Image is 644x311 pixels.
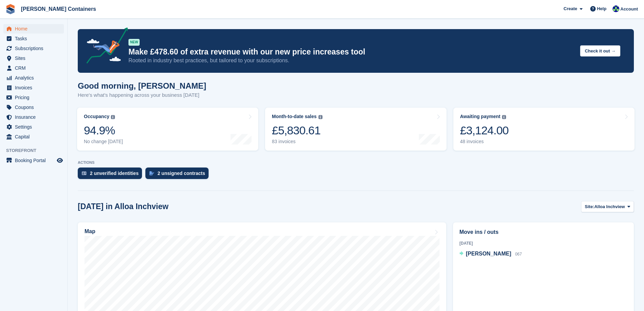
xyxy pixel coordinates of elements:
[158,171,205,176] div: 2 unsigned contracts
[272,114,316,119] div: Month-to-date sales
[3,63,64,73] a: menu
[3,24,64,34] a: menu
[515,252,522,257] span: 067
[84,139,123,145] div: No change [DATE]
[78,168,145,182] a: 2 unverified identities
[613,5,619,12] img: Audra Whitelaw
[15,83,55,92] span: Invoices
[265,108,446,151] a: Month-to-date sales £5,830.61 83 invoices
[3,112,64,122] a: menu
[3,122,64,132] a: menu
[459,240,627,246] div: [DATE]
[15,112,55,122] span: Insurance
[84,124,123,137] div: 94.9%
[15,132,55,141] span: Capital
[128,57,575,64] p: Rooted in industry best practices, but tailored to your subscriptions.
[459,228,627,236] h2: Move ins / outs
[3,103,64,112] a: menu
[272,124,322,137] div: £5,830.61
[3,93,64,102] a: menu
[15,93,55,102] span: Pricing
[580,45,620,57] button: Check it out →
[597,5,606,12] span: Help
[502,115,506,119] img: icon-info-grey-7440780725fd019a000dd9b08b2336e03edf1995a4989e88bcd33f0948082b44.svg
[78,160,634,165] p: ACTIONS
[78,202,168,211] h2: [DATE] in Alloa Inchview
[3,34,64,43] a: menu
[128,39,140,46] div: NEW
[111,115,115,119] img: icon-info-grey-7440780725fd019a000dd9b08b2336e03edf1995a4989e88bcd33f0948082b44.svg
[149,171,154,175] img: contract_signature_icon-13c848040528278c33f63329250d36e43548de30e8caae1d1a13099fd9432cc5.svg
[81,27,128,66] img: price-adjustments-announcement-icon-8257ccfd72463d97f412b2fc003d46551f7dbcb40ab6d574587a9cd5c0d94...
[460,124,509,137] div: £3,124.00
[564,5,577,12] span: Create
[460,114,501,119] div: Awaiting payment
[453,108,635,151] a: Awaiting payment £3,124.00 48 invoices
[15,63,55,73] span: CRM
[3,83,64,92] a: menu
[15,24,55,34] span: Home
[6,147,67,154] span: Storefront
[84,114,109,119] div: Occupancy
[78,91,206,99] p: Here's what's happening across your business [DATE]
[466,251,511,257] span: [PERSON_NAME]
[581,201,634,212] button: Site: Alloa Inchview
[318,115,323,119] img: icon-info-grey-7440780725fd019a000dd9b08b2336e03edf1995a4989e88bcd33f0948082b44.svg
[90,171,139,176] div: 2 unverified identities
[15,156,55,165] span: Booking Portal
[15,34,55,43] span: Tasks
[272,139,322,145] div: 83 invoices
[15,44,55,53] span: Subscriptions
[459,250,522,259] a: [PERSON_NAME] 067
[15,53,55,63] span: Sites
[56,156,64,164] a: Preview store
[128,47,575,57] p: Make £478.60 of extra revenue with our new price increases tool
[585,203,594,210] span: Site:
[460,139,509,145] div: 48 invoices
[77,108,258,151] a: Occupancy 94.9% No change [DATE]
[3,53,64,63] a: menu
[18,3,99,15] a: [PERSON_NAME] Containers
[85,228,95,235] h2: Map
[3,44,64,53] a: menu
[82,171,87,175] img: verify_identity-adf6edd0f0f0b5bbfe63781bf79b02c33cf7c696d77639b501bdc392416b5a36.svg
[594,203,625,210] span: Alloa Inchview
[5,4,16,14] img: stora-icon-8386f47178a22dfd0bd8f6a31ec36ba5ce8667c1dd55bd0f319d3a0aa187defe.svg
[15,103,55,112] span: Coupons
[78,81,206,90] h1: Good morning, [PERSON_NAME]
[145,168,212,182] a: 2 unsigned contracts
[3,156,64,165] a: menu
[3,73,64,83] a: menu
[620,6,638,13] span: Account
[15,122,55,132] span: Settings
[3,132,64,141] a: menu
[15,73,55,83] span: Analytics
